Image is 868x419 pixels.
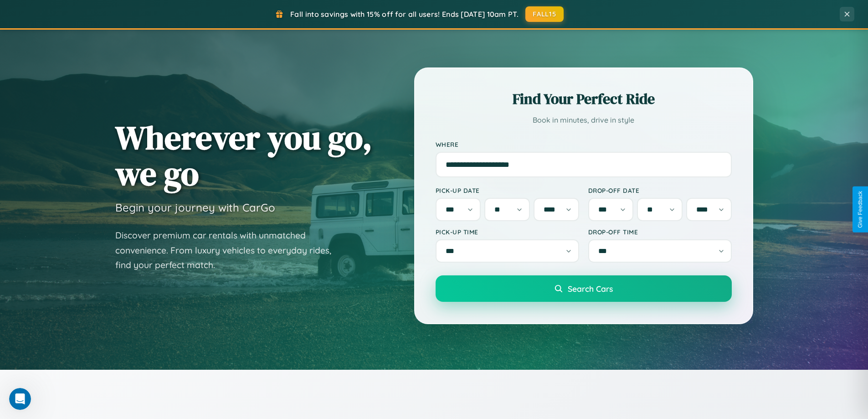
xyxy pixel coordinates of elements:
[115,201,275,214] h3: Begin your journey with CarGo
[115,228,343,273] p: Discover premium car rentals with unmatched convenience. From luxury vehicles to everyday rides, ...
[436,114,732,127] p: Book in minutes, drive in style
[588,228,732,236] label: Drop-off Time
[436,140,732,148] label: Where
[290,10,519,19] span: Fall into savings with 15% off for all users! Ends [DATE] 10am PT.
[568,284,613,294] span: Search Cars
[588,186,732,194] label: Drop-off Date
[857,191,863,228] div: Give Feedback
[436,89,732,109] h2: Find Your Perfect Ride
[9,388,31,410] iframe: Intercom live chat
[525,6,564,22] button: FALL15
[436,275,732,302] button: Search Cars
[115,119,372,191] h1: Wherever you go, we go
[436,228,579,236] label: Pick-up Time
[436,186,579,194] label: Pick-up Date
